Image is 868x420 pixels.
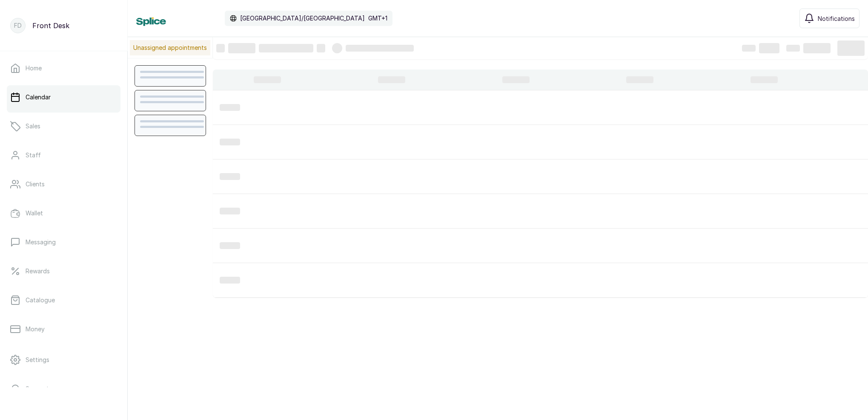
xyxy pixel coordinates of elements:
p: FD [14,21,22,30]
p: Calendar [26,93,51,101]
p: Settings [26,356,49,364]
span: Notifications [818,14,855,23]
p: Sales [26,122,40,130]
a: Sales [7,114,120,138]
a: Support [7,377,120,401]
a: Settings [7,348,120,372]
p: Home [26,64,42,72]
p: Rewards [26,267,50,275]
a: Money [7,317,120,341]
p: Unassigned appointments [130,40,210,55]
a: Catalogue [7,288,120,312]
p: Front Desk [32,20,69,31]
a: Staff [7,143,120,167]
a: Wallet [7,201,120,225]
a: Home [7,56,120,80]
a: Rewards [7,259,120,283]
button: Notifications [799,9,859,28]
p: GMT+1 [368,14,387,23]
p: Catalogue [26,296,55,304]
p: Support [26,385,49,393]
p: Wallet [26,209,43,217]
a: Messaging [7,230,120,254]
p: Messaging [26,238,56,246]
p: Money [26,325,45,333]
p: Staff [26,151,41,159]
p: [GEOGRAPHIC_DATA]/[GEOGRAPHIC_DATA] [240,14,365,23]
p: Clients [26,180,45,188]
a: Clients [7,172,120,196]
a: Calendar [7,85,120,109]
